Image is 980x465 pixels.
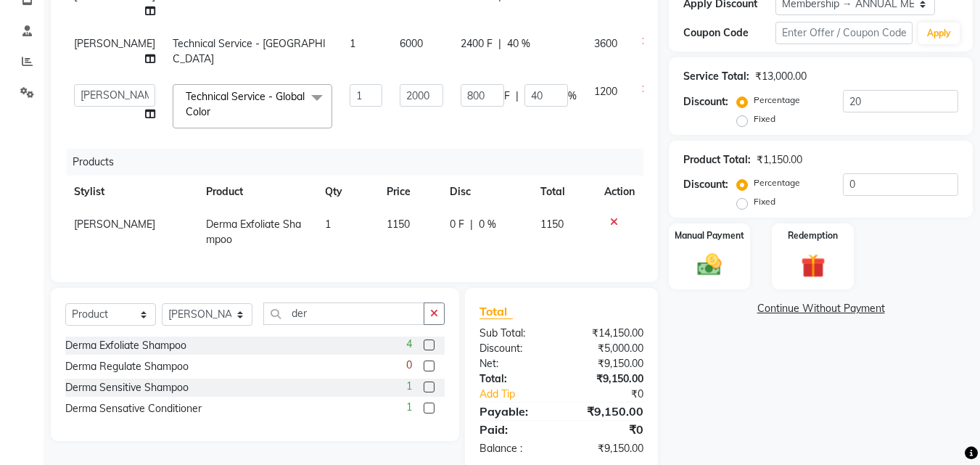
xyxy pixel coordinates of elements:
[469,441,561,456] div: Balance :
[561,403,654,420] div: ₹9,150.00
[65,338,186,353] div: Derma Exfoliate Shampoo
[65,380,189,395] div: Derma Sensitive Shampoo
[532,176,596,208] th: Total
[561,371,654,387] div: ₹9,150.00
[469,356,561,371] div: Net:
[540,218,564,231] span: 1150
[469,371,561,387] div: Total:
[469,326,561,341] div: Sub Total:
[683,94,728,110] div: Discount:
[406,400,412,415] span: 1
[683,69,749,84] div: Service Total:
[479,304,513,319] span: Total
[210,105,217,118] a: x
[594,85,617,98] span: 1200
[498,36,501,52] span: |
[561,356,654,371] div: ₹9,150.00
[65,359,189,374] div: Derma Regulate Shampoo
[263,303,424,325] input: Search or Scan
[561,441,654,456] div: ₹9,150.00
[325,218,331,231] span: 1
[450,217,464,232] span: 0 F
[406,358,412,373] span: 0
[469,387,577,402] a: Add Tip
[675,229,744,242] label: Manual Payment
[561,341,654,356] div: ₹5,000.00
[594,37,617,50] span: 3600
[561,326,654,341] div: ₹14,150.00
[507,36,530,52] span: 40 %
[406,337,412,352] span: 4
[469,403,561,420] div: Payable:
[378,176,442,208] th: Price
[683,25,775,41] div: Coupon Code
[173,37,326,65] span: Technical Service - [GEOGRAPHIC_DATA]
[516,89,519,104] span: |
[754,176,800,189] label: Percentage
[757,152,802,168] div: ₹1,150.00
[561,421,654,438] div: ₹0
[350,37,355,50] span: 1
[316,176,378,208] th: Qty
[504,89,510,104] span: F
[406,379,412,394] span: 1
[469,421,561,438] div: Paid:
[65,176,197,208] th: Stylist
[387,218,410,231] span: 1150
[67,149,654,176] div: Products
[672,301,970,316] a: Continue Without Payment
[788,229,838,242] label: Redemption
[918,22,960,44] button: Apply
[400,37,423,50] span: 6000
[775,22,913,44] input: Enter Offer / Coupon Code
[186,90,305,118] span: Technical Service - Global Color
[206,218,301,246] span: Derma Exfoliate Shampoo
[577,387,655,402] div: ₹0
[794,251,833,281] img: _gift.svg
[461,36,493,52] span: 2400 F
[469,341,561,356] div: Discount:
[690,251,729,279] img: _cash.svg
[754,94,800,107] label: Percentage
[74,218,155,231] span: [PERSON_NAME]
[755,69,807,84] div: ₹13,000.00
[754,112,775,125] label: Fixed
[683,177,728,192] div: Discount:
[754,195,775,208] label: Fixed
[470,217,473,232] span: |
[596,176,643,208] th: Action
[683,152,751,168] div: Product Total:
[197,176,316,208] th: Product
[568,89,577,104] span: %
[441,176,532,208] th: Disc
[74,37,155,50] span: [PERSON_NAME]
[65,401,202,416] div: Derma Sensative Conditioner
[479,217,496,232] span: 0 %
